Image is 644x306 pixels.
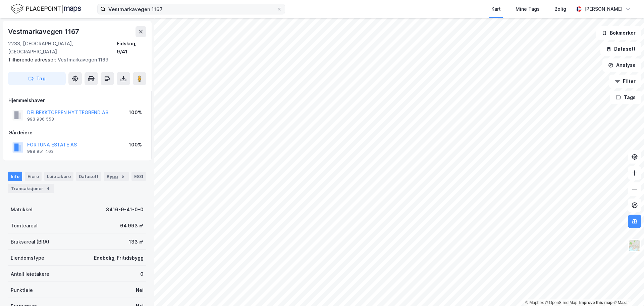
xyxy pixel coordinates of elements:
[8,57,58,62] span: Tilhørende adresser:
[584,5,623,13] div: [PERSON_NAME]
[8,26,80,37] div: Vestmarkavegen 1167
[8,184,54,193] div: Transaksjoner
[8,72,66,85] button: Tag
[27,149,54,154] div: 988 951 463
[120,222,144,230] div: 64 993 ㎡
[8,172,22,181] div: Info
[11,270,49,278] div: Antall leietakere
[545,300,578,305] a: OpenStreetMap
[8,40,117,56] div: 2233, [GEOGRAPHIC_DATA], [GEOGRAPHIC_DATA]
[94,254,144,262] div: Enebolig, Fritidsbygg
[602,58,641,72] button: Analyse
[11,286,33,294] div: Punktleie
[25,172,42,181] div: Eiere
[140,270,144,278] div: 0
[131,172,146,181] div: ESG
[596,26,641,40] button: Bokmerker
[119,173,126,180] div: 5
[610,274,644,306] div: Kontrollprogram for chat
[609,75,641,88] button: Filter
[491,5,501,13] div: Kart
[106,4,277,14] input: Søk på adresse, matrikkel, gårdeiere, leietakere eller personer
[106,206,144,214] div: 3416-9-41-0-0
[27,117,54,122] div: 993 936 553
[129,141,142,149] div: 100%
[11,254,44,262] div: Eiendomstype
[600,42,641,56] button: Datasett
[11,222,38,230] div: Tomteareal
[76,172,101,181] div: Datasett
[579,300,612,305] a: Improve this map
[8,129,146,137] div: Gårdeiere
[11,238,49,246] div: Bruksareal (BRA)
[11,3,81,15] img: logo.f888ab2527a4732fd821a326f86c7f29.svg
[525,300,544,305] a: Mapbox
[610,274,644,306] iframe: Chat Widget
[104,172,129,181] div: Bygg
[45,185,51,192] div: 4
[610,91,641,104] button: Tags
[136,286,144,294] div: Nei
[8,56,141,64] div: Vestmarkavegen 1169
[44,172,73,181] div: Leietakere
[628,239,641,252] img: Z
[129,108,142,117] div: 100%
[11,206,33,214] div: Matrikkel
[8,96,146,104] div: Hjemmelshaver
[117,40,146,56] div: Eidskog, 9/41
[554,5,566,13] div: Bolig
[129,238,144,246] div: 133 ㎡
[516,5,540,13] div: Mine Tags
